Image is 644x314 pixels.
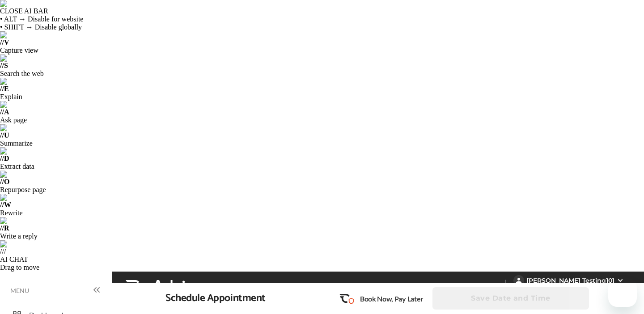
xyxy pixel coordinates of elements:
iframe: Button to launch messaging window [608,278,637,307]
img: header-divider.bc55588e.svg [505,280,506,293]
img: WGsFRI8htEPBVLJbROoPRyZpYNWhNONpIPPETTm6eUC0GeLEiAAAAAElFTkSuQmCC [617,277,624,284]
img: jVpblrzwTbfkPYzPPzSLxeg0AAAAASUVORK5CYII= [513,275,524,286]
span: MENU [10,287,29,294]
div: Schedule Appointment [165,292,266,305]
p: Book Now, Pay Later [360,294,424,303]
div: [PERSON_NAME] Testing101 [526,276,614,285]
